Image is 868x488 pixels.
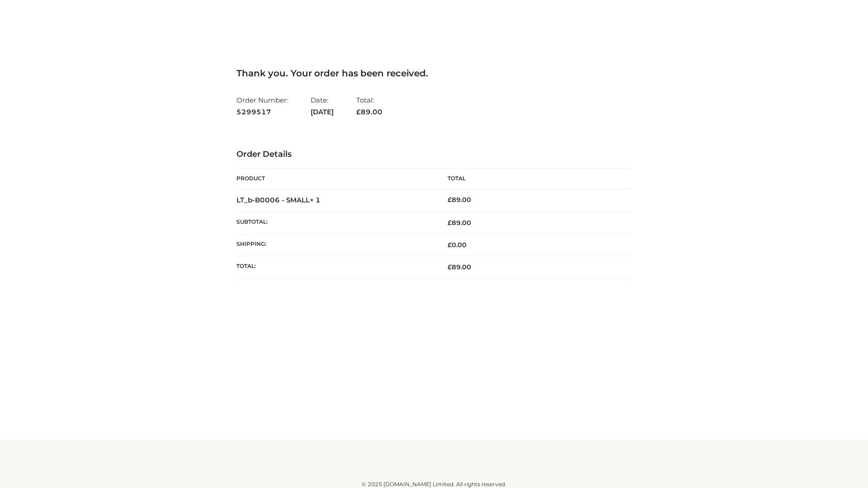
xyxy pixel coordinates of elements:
[236,234,434,256] th: Shipping:
[448,241,452,249] span: £
[311,106,334,118] strong: [DATE]
[434,169,632,189] th: Total
[448,219,471,227] span: 89.00
[448,219,452,227] span: £
[448,196,471,204] bdi: 89.00
[236,169,434,189] th: Product
[236,106,288,118] strong: 5299517
[356,108,361,116] span: £
[311,92,334,120] li: Date:
[448,263,452,271] span: £
[356,92,382,120] li: Total:
[236,211,434,234] th: Subtotal:
[448,241,467,249] bdi: 0.00
[448,196,452,204] span: £
[310,196,321,204] strong: × 1
[448,263,471,271] span: 89.00
[236,150,632,160] h3: Order Details
[236,196,321,204] strong: LT_b-B0006 - SMALL
[236,256,434,278] th: Total:
[356,108,382,116] span: 89.00
[236,92,288,120] li: Order Number:
[236,68,632,79] h3: Thank you. Your order has been received.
